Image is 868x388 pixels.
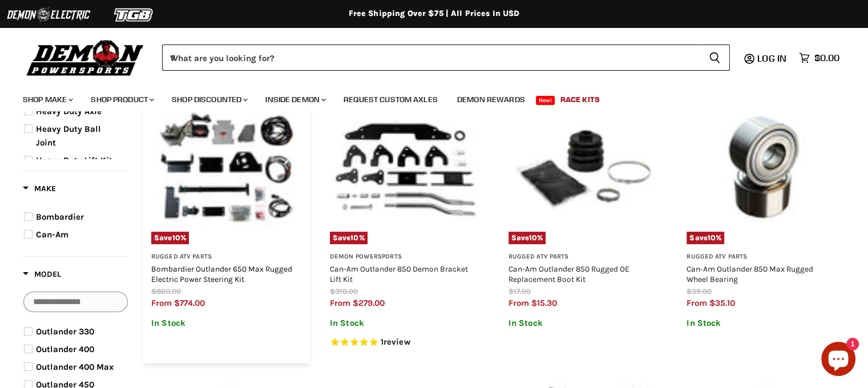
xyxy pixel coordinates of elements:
[508,232,546,244] span: Save %
[82,88,161,111] a: Shop Product
[531,298,557,308] span: $15.30
[449,88,534,111] a: Demon Rewards
[350,233,358,242] span: 10
[383,337,410,347] span: review
[174,298,205,308] span: $774.00
[36,326,94,337] span: Outlander 330
[687,298,707,308] span: from
[23,37,148,78] img: Demon Powersports
[330,298,350,308] span: from
[330,95,480,245] img: Can-Am Outlander 850 Demon Bracket Lift Kit
[687,95,837,245] img: Can-Am Outlander 850 Max Rugged Wheel Bearing
[536,96,555,105] span: New!
[36,344,94,354] span: Outlander 400
[330,95,480,245] a: Can-Am Outlander 850 Demon Bracket Lift KitSave10%
[172,233,180,242] span: 10
[330,318,480,328] p: In Stock
[793,50,845,66] a: $0.00
[257,88,333,111] a: Inside Demon
[330,287,358,296] span: $310.00
[151,95,301,245] a: Bombardier Outlander 650 Max Rugged Electric Power Steering KitSave10%
[151,253,301,261] h3: Rugged ATV Parts
[23,269,61,283] button: Filter by Model
[36,106,102,116] span: Heavy Duty Axle
[708,233,716,242] span: 10
[687,95,837,245] a: Can-Am Outlander 850 Max Rugged Wheel BearingSave10%
[151,95,301,245] img: Bombardier Outlander 650 Max Rugged Electric Power Steering Kit
[36,362,114,372] span: Outlander 400 Max
[687,264,813,284] a: Can-Am Outlander 850 Max Rugged Wheel Bearing
[151,232,189,244] span: Save %
[508,253,659,261] h3: Rugged ATV Parts
[687,287,712,296] span: $39.00
[687,232,724,244] span: Save %
[163,88,255,111] a: Shop Discounted
[36,229,68,240] span: Can-Am
[709,298,735,308] span: $35.10
[330,232,368,244] span: Save %
[91,4,177,26] img: TGB Logo 2
[23,292,128,312] input: Search Options
[353,298,385,308] span: $279.00
[752,53,793,63] a: Log in
[381,337,410,347] span: 1 reviews
[162,45,730,71] form: Product
[151,264,292,284] a: Bombardier Outlander 650 Max Rugged Electric Power Steering Kit
[162,45,700,71] input: When autocomplete results are available use up and down arrows to review and enter to select
[818,342,859,379] inbox-online-store-chat: Shopify online store chat
[36,155,112,179] span: Heavy Duty Lift Kit Axle
[330,253,480,261] h3: Demon Powersports
[36,124,101,148] span: Heavy Duty Ball Joint
[151,287,181,296] span: $860.00
[508,95,659,245] a: Can-Am Outlander 850 Rugged OE Replacement Boot KitSave10%
[552,88,608,111] a: Race Kits
[508,287,531,296] span: $17.00
[23,269,61,279] span: Model
[529,233,537,242] span: 10
[14,88,80,111] a: Shop Make
[151,318,301,328] p: In Stock
[23,184,56,193] span: Make
[508,298,529,308] span: from
[23,183,56,197] button: Filter by Make
[151,298,172,308] span: from
[687,318,837,328] p: In Stock
[757,52,786,64] span: Log in
[335,88,446,111] a: Request Custom Axles
[6,4,91,26] img: Demon Electric Logo 2
[687,253,837,261] h3: Rugged ATV Parts
[508,95,659,245] img: Can-Am Outlander 850 Rugged OE Replacement Boot Kit
[14,83,837,111] ul: Main menu
[508,318,659,328] p: In Stock
[700,45,730,71] button: Search
[814,52,839,63] span: $0.00
[508,264,629,284] a: Can-Am Outlander 850 Rugged OE Replacement Boot Kit
[36,212,84,222] span: Bombardier
[330,337,480,349] span: Rated 5.0 out of 5 stars 1 reviews
[330,264,468,284] a: Can-Am Outlander 850 Demon Bracket Lift Kit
